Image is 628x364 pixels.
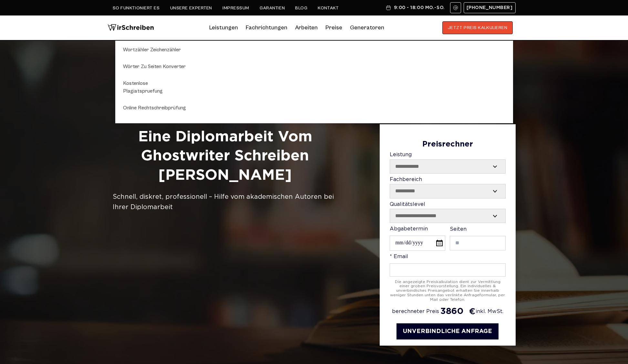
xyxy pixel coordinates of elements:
[390,184,505,198] select: Fachbereich
[350,23,384,33] a: Generatoren
[464,2,516,13] a: [PHONE_NUMBER]
[390,209,505,223] select: Qualitätslevel
[260,5,285,11] a: Garantien
[390,263,506,277] input: * Email
[123,46,188,54] a: Wortzähler Zeichenzähler
[390,280,506,302] div: Die angezeigte Preiskalkulation dient zur Vermittlung einer groben Preisvorstellung. Ein individu...
[467,5,513,10] span: [PHONE_NUMBER]
[123,63,188,70] a: Wörter zu Seiten Konverter
[450,227,467,232] span: Seiten
[390,254,506,276] label: * Email
[442,21,513,34] button: JETZT PREIS KALKULIEREN
[396,323,499,340] button: UNVERBINDLICHE ANFRAGE
[476,309,503,315] span: inkl. MwSt.
[113,127,338,185] h1: Eine Diplomarbeit vom Ghostwriter Schreiben [PERSON_NAME]
[113,192,338,212] div: Schnell, diskret, professionell – Hilfe vom akademischen Autoren bei Ihrer Diplomarbeit
[170,5,212,11] a: Unsere Experten
[325,24,342,31] a: Preise
[390,226,445,251] label: Abgabetermin
[222,5,249,11] a: Impressum
[390,140,506,149] div: Preisrechner
[390,177,506,198] label: Fachbereich
[209,23,238,33] a: Leistungen
[318,5,339,11] a: Kontakt
[113,5,160,11] a: So funktioniert es
[295,23,318,33] a: Arbeiten
[392,309,439,315] span: berechneter Preis
[453,5,458,10] img: Email
[390,152,506,174] label: Leistung
[123,104,188,112] a: Online Rechtschreibprüfung
[394,5,445,10] span: 9:00 - 18:00 Mo.-So.
[246,23,287,33] a: Fachrichtungen
[440,307,463,317] span: 3860
[390,236,445,251] input: Abgabetermin
[108,21,154,34] img: logo wirschreiben
[403,329,492,334] span: UNVERBINDLICHE ANFRAGE
[469,307,476,317] span: €
[390,160,505,173] select: Leistung
[390,202,506,223] label: Qualitätslevel
[386,5,391,10] img: Schedule
[390,140,506,340] form: Contact form
[123,79,188,95] a: Kostenlose Plagiatspruefung
[295,5,307,11] a: Blog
